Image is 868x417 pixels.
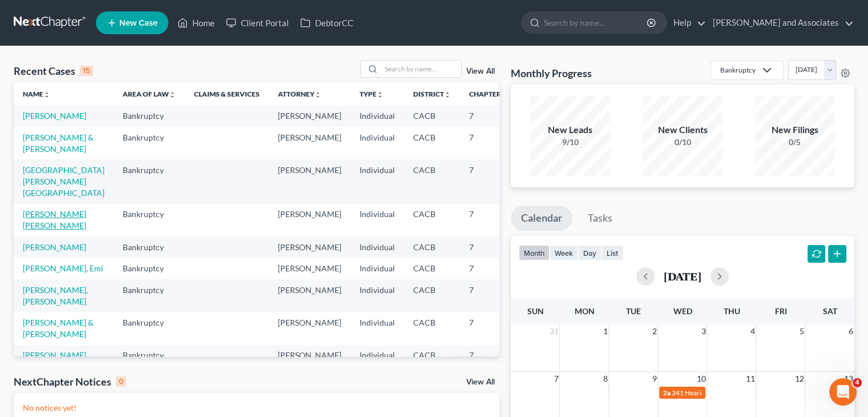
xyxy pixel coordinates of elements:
[668,13,706,33] a: Help
[404,279,460,312] td: CACB
[601,324,608,338] span: 1
[119,19,158,27] span: New Case
[404,236,460,258] td: CACB
[381,61,461,77] input: Search by name...
[460,127,517,159] td: 7
[847,324,854,338] span: 6
[755,123,835,137] div: New Filings
[744,372,756,386] span: 11
[404,258,460,279] td: CACB
[798,324,805,338] span: 5
[574,306,594,316] span: Mon
[23,350,86,360] a: [PERSON_NAME]
[123,90,176,98] a: Area of Lawunfold_more
[460,236,517,258] td: 7
[14,375,126,388] div: NextChapter Notices
[269,105,350,126] td: [PERSON_NAME]
[755,137,835,148] div: 0/5
[527,306,543,316] span: Sun
[460,345,517,366] td: 7
[23,133,94,154] a: [PERSON_NAME] & [PERSON_NAME]
[651,324,657,338] span: 2
[664,270,701,282] h2: [DATE]
[774,306,786,316] span: Fri
[23,285,88,306] a: [PERSON_NAME], [PERSON_NAME]
[23,242,86,252] a: [PERSON_NAME]
[651,372,657,386] span: 9
[601,372,608,386] span: 8
[114,279,185,312] td: Bankruptcy
[822,306,837,316] span: Sat
[269,345,350,366] td: [PERSON_NAME]
[404,312,460,344] td: CACB
[269,236,350,258] td: [PERSON_NAME]
[700,324,706,338] span: 3
[413,90,451,98] a: Districtunfold_more
[169,91,176,98] i: unfold_more
[720,65,756,75] div: Bankruptcy
[23,209,86,230] a: [PERSON_NAME] [PERSON_NAME]
[350,236,404,258] td: Individual
[350,258,404,279] td: Individual
[695,372,706,386] span: 10
[466,67,495,75] a: View All
[663,388,670,397] span: 2a
[116,376,126,387] div: 0
[14,64,93,78] div: Recent Cases
[114,312,185,344] td: Bankruptcy
[80,66,93,76] div: 15
[269,279,350,312] td: [PERSON_NAME]
[114,345,185,366] td: Bankruptcy
[707,13,854,33] a: [PERSON_NAME] and Associates
[511,66,592,80] h3: Monthly Progress
[404,204,460,236] td: CACB
[185,82,269,105] th: Claims & Services
[530,137,610,148] div: 9/10
[114,105,185,126] td: Bankruptcy
[350,159,404,203] td: Individual
[23,318,94,339] a: [PERSON_NAME] & [PERSON_NAME]
[114,159,185,203] td: Bankruptcy
[460,312,517,344] td: 7
[466,378,495,386] a: View All
[294,13,359,33] a: DebtorCC
[23,165,104,198] a: [GEOGRAPHIC_DATA][PERSON_NAME][GEOGRAPHIC_DATA]
[578,206,623,231] a: Tasks
[314,91,321,98] i: unfold_more
[548,324,559,338] span: 31
[23,90,50,98] a: Nameunfold_more
[530,123,610,137] div: New Leads
[626,306,641,316] span: Tue
[350,204,404,236] td: Individual
[220,13,294,33] a: Client Portal
[643,123,722,137] div: New Clients
[360,90,383,98] a: Typeunfold_more
[23,263,103,273] a: [PERSON_NAME], Emi
[552,372,559,386] span: 7
[829,378,857,406] iframe: Intercom live chat
[23,111,86,121] a: [PERSON_NAME]
[269,312,350,344] td: [PERSON_NAME]
[460,105,517,126] td: 7
[544,12,648,33] input: Search by name...
[350,105,404,126] td: Individual
[404,345,460,366] td: CACB
[460,258,517,279] td: 7
[350,279,404,312] td: Individual
[269,258,350,279] td: [PERSON_NAME]
[460,279,517,312] td: 7
[350,312,404,344] td: Individual
[444,91,451,98] i: unfold_more
[172,13,220,33] a: Home
[404,159,460,203] td: CACB
[114,204,185,236] td: Bankruptcy
[469,90,508,98] a: Chapterunfold_more
[749,324,756,338] span: 4
[601,245,623,260] button: list
[671,388,773,397] span: 341 Hearing for [PERSON_NAME]
[23,402,490,414] p: No notices yet!
[269,204,350,236] td: [PERSON_NAME]
[843,372,854,386] span: 13
[511,206,572,231] a: Calendar
[377,91,383,98] i: unfold_more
